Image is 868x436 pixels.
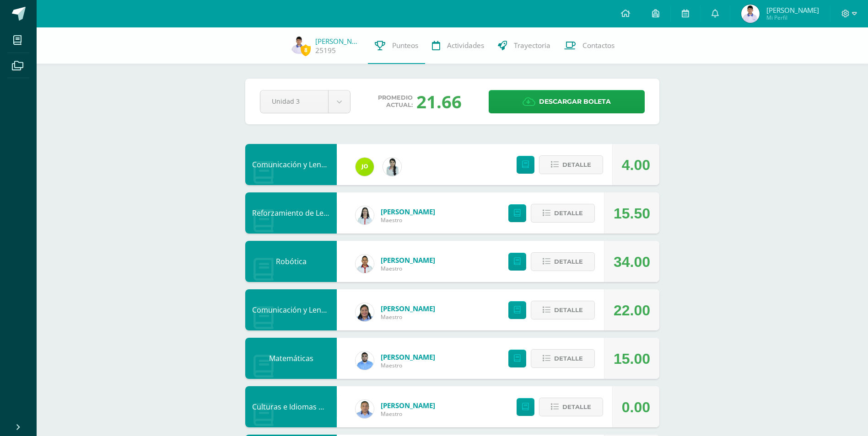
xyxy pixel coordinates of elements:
span: Contactos [582,41,615,50]
div: Comunicación y Lenguaje Idioma Español [245,289,337,330]
div: 0.00 [622,387,650,428]
a: [PERSON_NAME] [381,401,435,410]
div: Comunicación y Lenguaje, Idioma Extranjero [245,144,337,185]
img: a2a68af206104431f9ff9193871d4f52.png [356,206,374,224]
span: Maestro [381,362,435,369]
span: Detalle [554,205,583,222]
div: 15.50 [614,193,650,234]
span: Maestro [381,265,435,272]
img: 937d777aa527c70189f9fb3facc5f1f6.png [383,158,401,176]
a: [PERSON_NAME] [381,207,435,216]
span: Maestro [381,313,435,321]
button: Detalle [531,252,595,271]
button: Detalle [531,349,595,368]
span: Mi Perfil [766,14,819,21]
button: Detalle [531,301,595,319]
img: 2c9694ff7bfac5f5943f65b81010a575.png [356,255,374,273]
span: Detalle [562,156,591,173]
a: [PERSON_NAME] [315,37,361,46]
span: Detalle [554,350,583,367]
div: 22.00 [614,290,650,331]
div: 21.66 [416,90,462,113]
a: Trayectoria [491,27,557,64]
div: Culturas e Idiomas Mayas Garífuna o Xinca [245,386,337,427]
button: Detalle [531,204,595,223]
img: 8a517a26fde2b7d9032ce51f9264dd8d.png [356,303,374,321]
a: [PERSON_NAME] [381,255,435,265]
img: ee48be0ea3c54553fe66209c3883ed6b.png [741,5,760,23]
div: Matemáticas [245,338,337,379]
a: Unidad 3 [260,90,350,113]
button: Detalle [539,398,603,416]
span: Detalle [554,253,583,270]
div: Reforzamiento de Lectura [245,192,337,234]
span: Promedio actual: [378,94,413,109]
a: Contactos [557,27,621,64]
span: Punteos [392,41,418,50]
img: 79eb5cb28572fb7ebe1e28c28929b0fa.png [356,158,374,176]
span: Trayectoria [514,41,550,50]
div: 34.00 [614,241,650,282]
span: Unidad 3 [272,90,317,112]
span: Descargar boleta [539,90,611,113]
span: [PERSON_NAME] [766,5,819,15]
a: Actividades [425,27,491,64]
button: Detalle [539,155,603,174]
span: Maestro [381,216,435,224]
span: Actividades [447,41,484,50]
span: 8 [301,44,311,56]
div: 15.00 [614,338,650,379]
a: Punteos [368,27,425,64]
a: Descargar boleta [489,90,645,113]
img: 58211983430390fd978f7a65ba7f1128.png [356,400,374,418]
a: [PERSON_NAME] [381,352,435,362]
a: 25195 [315,46,336,55]
span: Maestro [381,410,435,418]
a: [PERSON_NAME] [381,304,435,313]
img: ee48be0ea3c54553fe66209c3883ed6b.png [290,36,308,54]
span: Detalle [562,399,591,415]
span: Detalle [554,302,583,319]
img: 54ea75c2c4af8710d6093b43030d56ea.png [356,351,374,370]
div: 4.00 [622,144,650,186]
div: Robótica [245,241,337,282]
